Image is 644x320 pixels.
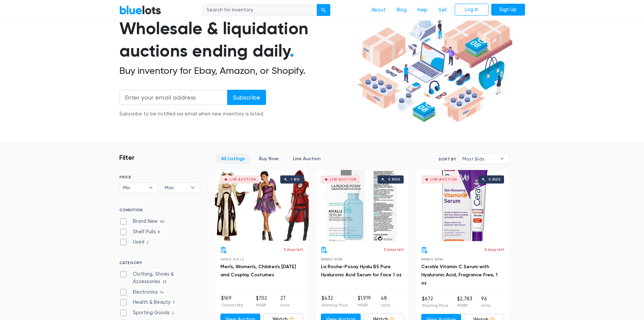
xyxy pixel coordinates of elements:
[123,183,145,193] span: Min
[430,178,457,181] div: Live Auction
[355,2,515,126] img: hero-ee84e7d0318cb26816c560f6b4441b76977f77a177738b4e94f68c95b2b83dbb.png
[381,302,390,308] p: Units
[457,295,472,309] li: $2,783
[422,295,449,309] li: $672
[119,228,162,236] label: Shelf Pulls
[381,295,390,308] li: 48
[366,4,391,17] a: About
[119,90,228,105] input: Enter your email address
[315,170,409,241] a: Live Auction 0 bids
[119,110,266,118] div: Subscribe to be notified via email when new inventory is listed.
[256,302,267,308] p: MSRP
[170,311,176,316] span: 2
[321,264,402,278] a: La Roche-Posay Hyalu B5 Pure Hyaluronic Acid Serum for Face 1 oz
[330,178,357,181] div: Live Auction
[119,309,176,317] label: Sporting Goods
[119,218,167,225] label: Brand New
[158,219,167,225] span: 40
[421,264,498,286] a: CeraVe Vitamin C Serum with Hyaluronic Acid, Fragrance Free, 1 oz
[416,170,509,241] a: Live Auction 0 bids
[144,183,158,193] b: ▾
[280,302,290,308] p: Units
[230,178,256,181] div: Live Auction
[391,4,412,17] a: Blog
[215,170,309,241] a: Live Auction 1 bid
[119,238,151,246] label: Used
[321,295,348,308] li: $432
[119,289,166,296] label: Electronics
[422,302,449,308] p: Starting Price
[455,4,488,16] a: Log In
[291,178,300,181] div: 1 bid
[119,65,355,77] h2: Buy inventory for Ebay, Amazon, or Shopify.
[256,295,267,308] li: $702
[220,264,296,278] a: Men's, Women's, Children's [DATE] and Cosplay Costumes
[421,257,443,261] span: Brand New
[457,302,472,308] p: MSRP
[484,247,504,253] p: 3 days left
[220,257,244,261] span: Shelf Pulls
[227,90,266,105] input: Subscribe
[119,5,161,15] a: BlueLots
[321,257,343,261] span: Brand New
[156,230,162,235] span: 8
[290,41,294,61] span: .
[491,4,525,16] a: Sign Up
[119,271,200,285] label: Clothing, Shoes & Accessories
[287,153,326,164] a: Live Auction
[215,153,251,164] a: All Listings
[221,295,243,308] li: $169
[412,4,433,17] a: Help
[186,183,200,193] b: ▾
[462,154,496,164] span: Most Bids
[495,154,509,164] b: ▾
[481,302,491,308] p: Units
[253,153,284,164] a: Buy Now
[170,300,177,305] span: 7
[488,178,501,181] div: 0 bids
[433,4,452,17] a: Sell
[119,260,200,268] h6: CATEGORY
[119,153,135,162] h3: Filter
[481,295,491,309] li: 96
[165,183,187,193] span: Max
[119,175,200,179] h6: PRICE
[144,240,151,246] span: 2
[221,302,243,308] p: Current Bid
[119,208,200,215] h6: CONDITION
[321,302,348,308] p: Starting Price
[358,302,371,308] p: MSRP
[388,178,400,181] div: 0 bids
[384,247,404,253] p: 3 days left
[438,156,456,162] label: Sort By
[119,17,355,62] h1: Wholesale & liquidation auctions ending daily
[280,295,290,308] li: 27
[160,279,169,285] span: 25
[358,295,371,308] li: $1,919
[158,290,166,295] span: 14
[283,247,303,253] p: 3 days left
[202,4,317,16] input: Search for inventory
[119,299,177,306] label: Health & Beauty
